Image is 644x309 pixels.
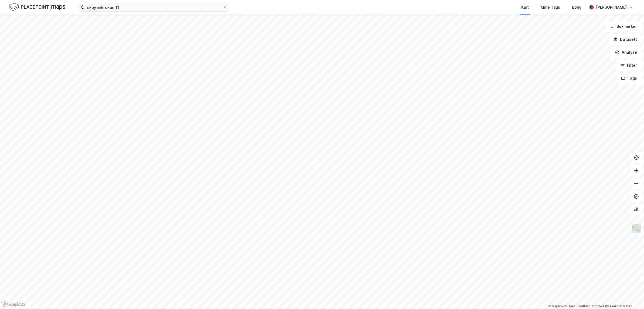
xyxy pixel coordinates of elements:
a: Mapbox homepage [2,301,25,307]
button: Tags [617,73,642,84]
input: Søk på adresse, matrikkel, gårdeiere, leietakere eller personer [85,3,223,11]
img: logo.f888ab2527a4732fd821a326f86c7f29.svg [9,2,65,12]
img: Z [631,224,642,234]
button: Bokmerker [605,21,642,32]
a: OpenStreetMap [564,304,591,308]
iframe: Chat Widget [617,283,644,309]
a: Mapbox [548,304,563,308]
div: Mine Tags [541,4,560,11]
div: [PERSON_NAME] [596,4,627,11]
button: Analyse [611,47,642,58]
div: Kontrollprogram for chat [617,283,644,309]
a: Improve this map [592,304,619,308]
button: Datasett [609,34,642,45]
div: Kart [521,4,529,11]
button: Filter [616,60,642,71]
div: Bolig [572,4,581,11]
